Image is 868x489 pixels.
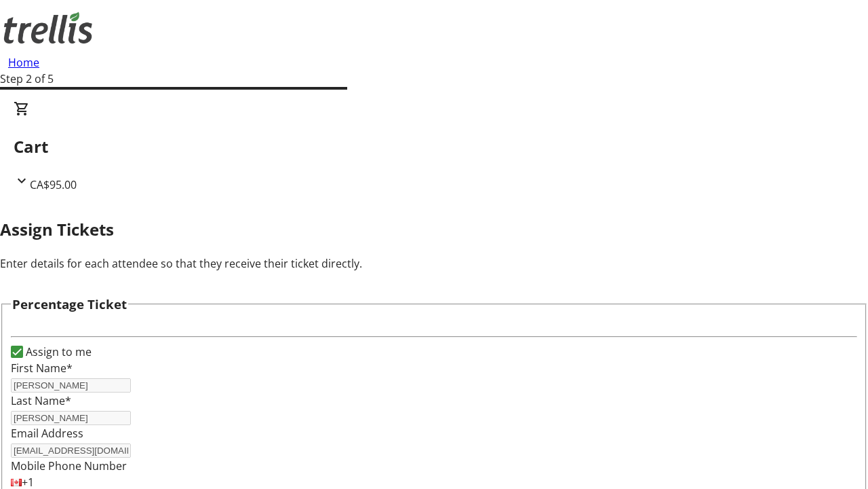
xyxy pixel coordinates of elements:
[30,177,77,192] span: CA$95.00
[11,426,83,441] label: Email Address
[23,344,92,360] label: Assign to me
[11,361,73,376] label: First Name*
[11,458,127,473] label: Mobile Phone Number
[12,295,127,314] h3: Percentage Ticket
[14,101,854,193] div: CartCA$95.00
[14,134,854,159] h2: Cart
[11,393,71,408] label: Last Name*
